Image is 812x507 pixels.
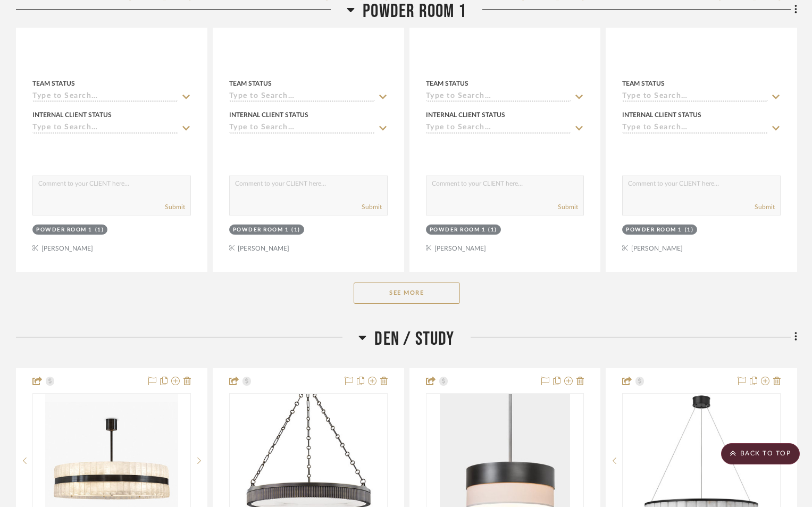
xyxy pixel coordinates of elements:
input: Type to Search… [622,92,768,102]
span: Den / Study [374,328,454,351]
input: Type to Search… [622,123,768,134]
scroll-to-top-button: BACK TO TOP [721,443,800,464]
div: Team Status [229,79,272,88]
div: Powder Room 1 [36,226,93,234]
div: Powder Room 1 [430,226,486,234]
div: Team Status [426,79,468,88]
button: Submit [755,202,775,212]
div: Powder Room 1 [233,226,289,234]
div: Powder Room 1 [626,226,682,234]
input: Type to Search… [426,123,572,134]
div: Team Status [622,79,665,88]
button: Submit [362,202,382,212]
div: (1) [685,226,694,234]
div: Internal Client Status [622,110,701,120]
button: Submit [558,202,578,212]
input: Type to Search… [229,92,375,102]
button: Submit [165,202,185,212]
div: Internal Client Status [32,110,112,120]
div: Internal Client Status [229,110,308,120]
input: Type to Search… [426,92,572,102]
input: Type to Search… [229,123,375,134]
input: Type to Search… [32,92,178,102]
input: Type to Search… [32,123,178,134]
button: See More [354,282,460,304]
div: (1) [291,226,300,234]
div: Internal Client Status [426,110,505,120]
div: (1) [95,226,104,234]
div: Team Status [32,79,75,88]
div: (1) [488,226,497,234]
